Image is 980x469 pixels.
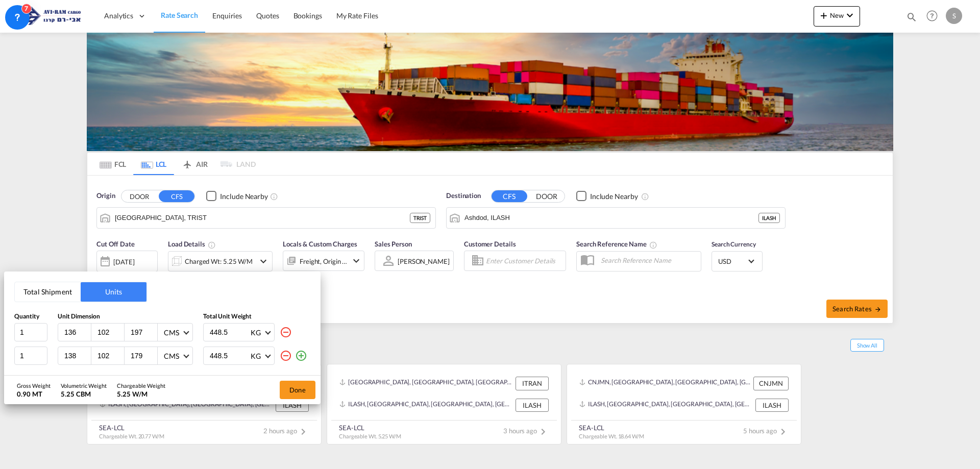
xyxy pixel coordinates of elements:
[17,382,51,389] div: Gross Weight
[164,352,179,360] div: CMS
[251,352,261,360] div: KG
[63,351,91,360] input: L
[61,389,107,399] div: 5.25 CBM
[280,326,292,338] md-icon: icon-minus-circle-outline
[17,389,51,399] div: 0.90 MT
[130,328,157,337] input: H
[203,312,310,321] div: Total Unit Weight
[251,328,261,337] div: KG
[96,328,124,337] input: W
[117,389,165,399] div: 5.25 W/M
[164,328,179,337] div: CMS
[14,323,47,341] input: Qty
[280,350,292,362] md-icon: icon-minus-circle-outline
[61,382,107,389] div: Volumetric Weight
[14,347,47,365] input: Qty
[58,312,193,321] div: Unit Dimension
[295,350,307,362] md-icon: icon-plus-circle-outline
[117,382,165,389] div: Chargeable Weight
[96,351,124,360] input: W
[15,282,81,302] button: Total Shipment
[14,312,47,321] div: Quantity
[81,282,146,302] button: Units
[209,324,250,341] input: Enter weight
[63,328,91,337] input: L
[280,381,315,399] button: Done
[130,351,157,360] input: H
[209,347,250,364] input: Enter weight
